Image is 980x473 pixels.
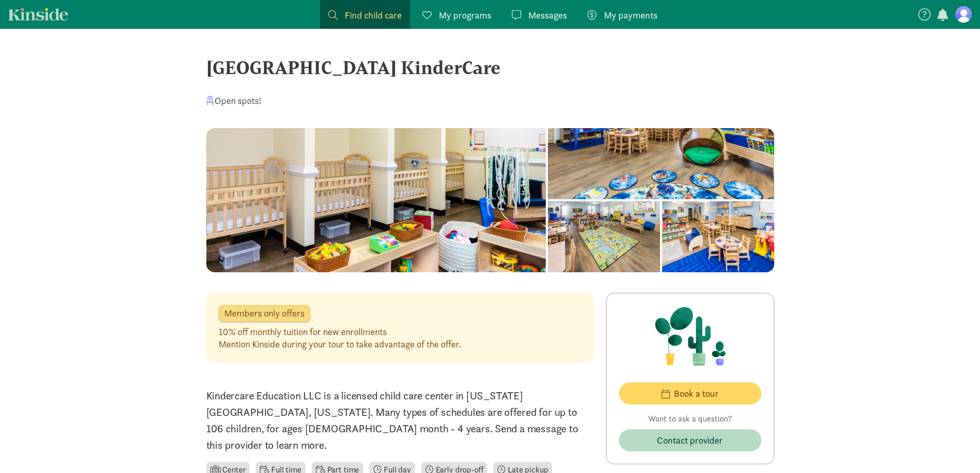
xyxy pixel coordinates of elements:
[604,8,657,22] span: My payments
[219,326,461,338] div: 10% off monthly tuition for new enrollments
[206,388,594,453] p: Kindercare Education LLC is a licensed child care center in [US_STATE][GEOGRAPHIC_DATA], [US_STAT...
[528,8,567,22] span: Messages
[619,382,761,405] button: Book a tour
[224,309,305,318] span: Members only offers
[345,8,402,22] span: Find child care
[619,413,761,425] p: Want to ask a question?
[206,54,774,81] div: [GEOGRAPHIC_DATA] KinderCare
[619,429,761,451] button: Contact provider
[657,433,723,447] span: Contact provider
[439,8,491,22] span: My programs
[206,94,261,108] div: Open spots!
[674,387,719,400] span: Book a tour
[219,338,461,351] div: Mention Kinside during your tour to take advantage of the offer.
[8,8,68,21] a: Kinside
